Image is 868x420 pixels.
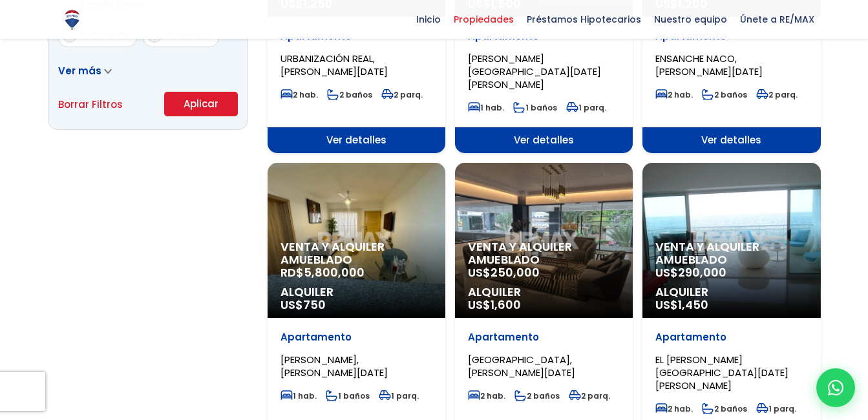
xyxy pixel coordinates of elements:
[678,297,708,313] span: 1,450
[514,390,560,401] span: 2 baños
[702,403,747,414] span: 2 baños
[702,89,747,100] span: 2 baños
[468,286,620,299] span: Alquiler
[648,10,734,29] span: Nuestro equipo
[566,102,606,113] span: 1 parq.
[410,10,447,29] span: Inicio
[491,264,540,280] span: 250,000
[303,297,326,313] span: 750
[58,96,123,112] a: Borrar Filtros
[281,297,326,313] span: US$
[491,297,521,313] span: 1,600
[655,331,807,344] p: Apartamento
[281,331,432,344] p: Apartamento
[281,286,432,299] span: Alquiler
[468,331,620,344] p: Apartamento
[655,297,708,313] span: US$
[164,92,238,116] button: Aplicar
[655,353,789,392] span: EL [PERSON_NAME][GEOGRAPHIC_DATA][DATE][PERSON_NAME]
[520,10,648,29] span: Préstamos Hipotecarios
[756,89,798,100] span: 2 parq.
[58,64,101,78] span: Ver más
[304,264,365,280] span: 5,800,000
[268,127,445,153] span: Ver detalles
[655,240,807,266] span: Venta y alquiler amueblado
[468,353,575,379] span: [GEOGRAPHIC_DATA], [PERSON_NAME][DATE]
[468,102,504,113] span: 1 hab.
[455,127,633,153] span: Ver detalles
[468,390,505,401] span: 2 hab.
[281,240,432,266] span: Venta y alquiler amueblado
[281,52,388,78] span: URBANIZACIÓN REAL, [PERSON_NAME][DATE]
[281,353,388,379] span: [PERSON_NAME], [PERSON_NAME][DATE]
[468,52,601,91] span: [PERSON_NAME][GEOGRAPHIC_DATA][DATE][PERSON_NAME]
[447,10,520,29] span: Propiedades
[642,127,820,153] span: Ver detalles
[569,390,610,401] span: 2 parq.
[468,264,540,280] span: US$
[468,240,620,266] span: Venta y alquiler amueblado
[281,264,365,280] span: RD$
[655,264,726,280] span: US$
[379,390,419,401] span: 1 parq.
[61,8,83,31] img: Logo de REMAX
[655,52,763,78] span: ENSANCHE NACO, [PERSON_NAME][DATE]
[468,297,521,313] span: US$
[281,390,317,401] span: 1 hab.
[655,286,807,299] span: Alquiler
[326,390,370,401] span: 1 baños
[381,89,423,100] span: 2 parq.
[281,89,318,100] span: 2 hab.
[58,64,112,78] a: Ver más
[756,403,796,414] span: 1 parq.
[327,89,372,100] span: 2 baños
[734,10,821,29] span: Únete a RE/MAX
[513,102,557,113] span: 1 baños
[655,89,693,100] span: 2 hab.
[655,403,693,414] span: 2 hab.
[678,264,726,280] span: 290,000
